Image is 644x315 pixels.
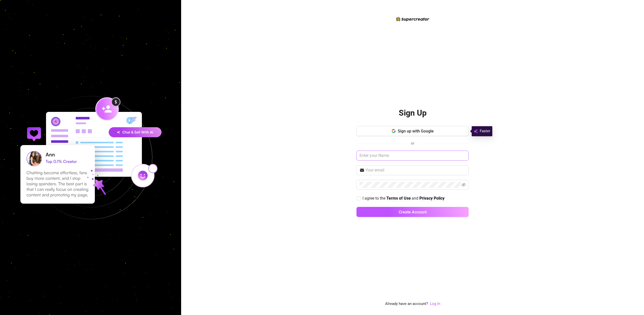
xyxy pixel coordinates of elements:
[363,196,386,201] span: I agree to the
[419,196,445,201] a: Privacy Policy
[474,128,478,134] img: svg%3e
[356,151,469,161] input: Enter your Name
[386,196,411,201] strong: Terms of Use
[430,301,440,307] a: Log In
[356,126,469,136] button: Sign up with Google
[430,301,440,306] a: Log In
[396,17,429,21] img: logo-BBDzfeDw.svg
[366,167,466,173] input: Your email
[356,207,469,217] button: Create Account
[462,183,466,187] span: eye-invisible
[385,301,428,307] span: Already have an account?
[398,129,434,133] span: Sign up with Google
[399,108,427,118] h2: Sign Up
[4,71,178,245] img: signup-background-D0MIrEPF.svg
[412,196,419,201] span: and
[411,141,414,146] span: or
[480,128,490,134] span: Faster
[399,210,427,214] span: Create Account
[386,196,411,201] a: Terms of Use
[419,196,445,201] strong: Privacy Policy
